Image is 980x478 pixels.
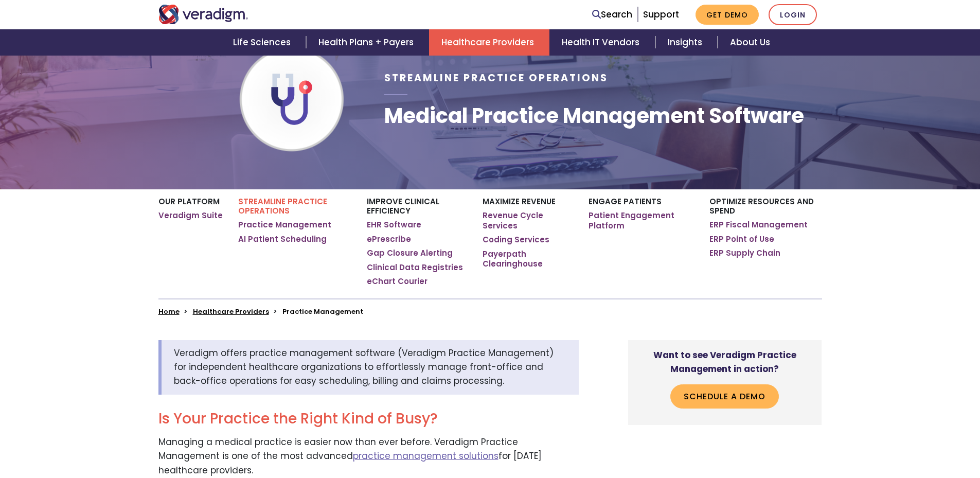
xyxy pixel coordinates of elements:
a: EHR Software [367,220,421,230]
a: Patient Engagement Platform [589,210,694,231]
h1: Medical Practice Management Software [384,103,804,128]
a: Insights [655,29,718,56]
a: Healthcare Providers [193,307,269,316]
p: Managing a medical practice is easier now than ever before. Veradigm Practice Management is one o... [158,435,579,477]
a: practice management solutions [353,450,498,462]
a: eChart Courier [367,276,427,287]
a: Practice Management [238,220,331,230]
a: Gap Closure Alerting [367,248,453,258]
a: Revenue Cycle Services [483,210,573,231]
a: Payerpath Clearinghouse [483,249,573,269]
a: About Us [718,29,782,56]
a: Coding Services [483,235,549,245]
a: Clinical Data Registries [367,262,463,273]
img: Veradigm logo [158,5,248,24]
a: Healthcare Providers [429,29,549,56]
span: Veradigm offers practice management software (Veradigm Practice Management) for independent healt... [174,347,554,387]
a: ERP Fiscal Management [709,220,808,230]
a: Support [643,8,679,21]
h2: Is Your Practice the Right Kind of Busy? [158,410,579,428]
a: Schedule a Demo [670,384,779,408]
a: Health Plans + Payers [306,29,429,56]
a: Life Sciences [221,29,306,56]
a: Login [769,4,817,25]
a: ePrescribe [367,234,411,244]
a: Health IT Vendors [549,29,655,56]
a: Search [592,8,632,22]
a: ERP Point of Use [709,234,774,244]
a: Veradigm Suite [158,210,223,221]
a: AI Patient Scheduling [238,234,327,244]
a: Get Demo [696,5,759,25]
a: ERP Supply Chain [709,248,780,258]
span: Streamline Practice Operations [384,71,608,85]
a: Home [158,307,180,316]
strong: Want to see Veradigm Practice Management in action? [653,349,796,375]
